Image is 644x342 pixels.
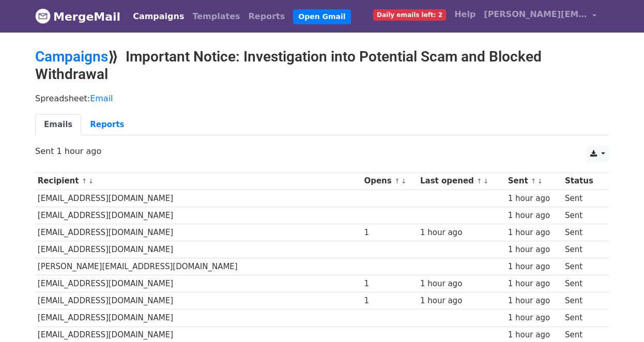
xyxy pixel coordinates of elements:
[373,9,446,21] span: Daily emails left: 2
[508,244,560,256] div: 1 hour ago
[401,177,407,185] a: ↓
[364,278,415,290] div: 1
[450,4,480,25] a: Help
[35,190,362,207] td: [EMAIL_ADDRESS][DOMAIN_NAME]
[82,177,87,185] a: ↑
[562,224,603,241] td: Sent
[35,275,362,292] td: [EMAIL_ADDRESS][DOMAIN_NAME]
[35,258,362,275] td: [PERSON_NAME][EMAIL_ADDRESS][DOMAIN_NAME]
[562,292,603,309] td: Sent
[369,4,450,25] a: Daily emails left: 2
[562,309,603,327] td: Sent
[35,114,81,135] a: Emails
[508,312,560,324] div: 1 hour ago
[362,173,418,190] th: Opens
[35,207,362,224] td: [EMAIL_ADDRESS][DOMAIN_NAME]
[188,6,244,27] a: Templates
[508,295,560,307] div: 1 hour ago
[508,261,560,273] div: 1 hour ago
[90,94,113,103] a: Email
[508,227,560,239] div: 1 hour ago
[508,329,560,341] div: 1 hour ago
[35,241,362,258] td: [EMAIL_ADDRESS][DOMAIN_NAME]
[484,8,587,21] span: [PERSON_NAME][EMAIL_ADDRESS][PERSON_NAME][DOMAIN_NAME]
[35,292,362,309] td: [EMAIL_ADDRESS][DOMAIN_NAME]
[364,227,415,239] div: 1
[562,190,603,207] td: Sent
[562,241,603,258] td: Sent
[508,278,560,290] div: 1 hour ago
[35,8,51,24] img: MergeMail logo
[35,48,108,65] a: Campaigns
[394,177,400,185] a: ↑
[129,6,188,27] a: Campaigns
[244,6,289,27] a: Reports
[562,275,603,292] td: Sent
[508,193,560,205] div: 1 hour ago
[420,295,503,307] div: 1 hour ago
[420,278,503,290] div: 1 hour ago
[418,173,505,190] th: Last opened
[35,173,362,190] th: Recipient
[88,177,94,185] a: ↓
[35,93,609,104] p: Spreadsheet:
[35,48,609,83] h2: ⟫ Important Notice: Investigation into Potential Scam and Blocked Withdrawal
[35,146,609,157] p: Sent 1 hour ago
[505,173,562,190] th: Sent
[35,309,362,327] td: [EMAIL_ADDRESS][DOMAIN_NAME]
[364,295,415,307] div: 1
[562,207,603,224] td: Sent
[508,210,560,222] div: 1 hour ago
[562,173,603,190] th: Status
[35,6,120,27] a: MergeMail
[477,177,482,185] a: ↑
[538,177,543,185] a: ↓
[81,114,133,135] a: Reports
[483,177,489,185] a: ↓
[562,258,603,275] td: Sent
[531,177,536,185] a: ↑
[480,4,601,28] a: [PERSON_NAME][EMAIL_ADDRESS][PERSON_NAME][DOMAIN_NAME]
[420,227,503,239] div: 1 hour ago
[293,9,350,24] a: Open Gmail
[35,224,362,241] td: [EMAIL_ADDRESS][DOMAIN_NAME]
